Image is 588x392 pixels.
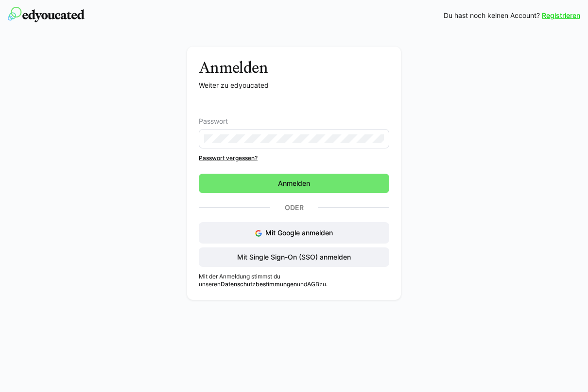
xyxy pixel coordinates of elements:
[199,58,389,77] h3: Anmelden
[199,273,389,288] p: Mit der Anmeldung stimmst du unseren und zu.
[444,11,540,20] span: Du hast noch keinen Account?
[307,280,319,288] a: AGB
[199,81,389,90] p: Weiter zu edyoucated
[199,222,389,244] button: Mit Google anmelden
[199,174,389,193] button: Anmelden
[199,154,389,162] a: Passwort vergessen?
[542,11,580,20] a: Registrieren
[221,280,297,288] a: Datenschutzbestimmungen
[236,252,352,262] span: Mit Single Sign-On (SSO) anmelden
[277,179,311,188] span: Anmelden
[265,229,333,237] span: Mit Google anmelden
[8,7,85,22] img: edyoucated
[199,117,228,125] span: Passwort
[199,247,389,267] button: Mit Single Sign-On (SSO) anmelden
[270,201,318,214] p: Oder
